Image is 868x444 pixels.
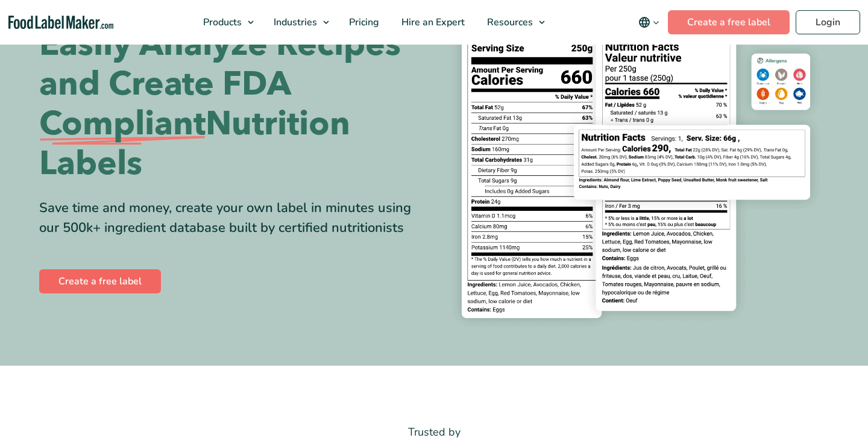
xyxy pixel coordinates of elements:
p: Trusted by [39,424,829,441]
span: Pricing [345,16,380,29]
span: Hire an Expert [398,16,466,29]
a: Login [796,10,860,34]
h1: Easily Analyze Recipes and Create FDA Nutrition Labels [39,25,425,184]
a: Create a free label [39,269,161,293]
span: Compliant [39,104,206,144]
span: Products [200,16,243,29]
div: Save time and money, create your own label in minutes using our 500k+ ingredient database built b... [39,198,425,238]
span: Resources [483,16,534,29]
a: Create a free label [668,10,790,34]
span: Industries [270,16,318,29]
